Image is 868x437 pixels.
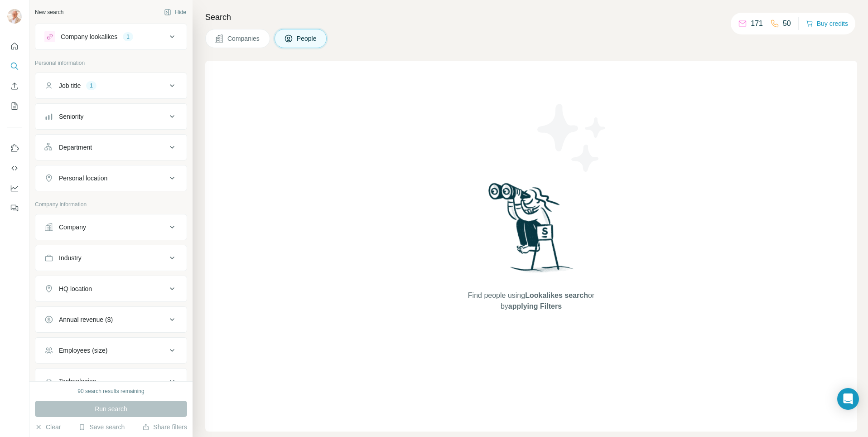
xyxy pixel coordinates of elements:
[59,112,83,121] div: Seniority
[205,11,857,24] h4: Search
[227,34,260,43] span: Companies
[59,81,81,90] div: Job title
[59,223,86,232] div: Company
[35,136,187,158] button: Department
[35,278,187,300] button: HQ location
[35,26,187,48] button: Company lookalikes1
[35,59,187,67] p: Personal information
[7,200,22,216] button: Feedback
[35,75,187,97] button: Job title1
[7,140,22,156] button: Use Surfe on LinkedIn
[35,200,187,209] p: Company information
[7,78,22,94] button: Enrich CSV
[35,216,187,238] button: Company
[35,422,61,432] button: Clear
[59,143,92,152] div: Department
[78,422,125,432] button: Save search
[59,346,107,355] div: Employees (size)
[7,180,22,196] button: Dashboard
[783,18,791,29] p: 50
[61,32,117,41] div: Company lookalikes
[35,340,187,361] button: Employees (size)
[158,5,193,19] button: Hide
[59,284,92,293] div: HQ location
[837,388,859,410] div: Open Intercom Messenger
[86,82,96,90] div: 1
[508,302,562,310] span: applying Filters
[7,38,22,54] button: Quick start
[59,174,107,183] div: Personal location
[806,17,848,30] button: Buy credits
[35,247,187,269] button: Industry
[525,291,588,299] span: Lookalikes search
[77,387,144,395] div: 90 search results remaining
[35,8,63,16] div: New search
[123,33,133,41] div: 1
[142,422,187,432] button: Share filters
[7,98,22,114] button: My lists
[59,253,82,262] div: Industry
[7,9,22,24] img: Avatar
[35,106,187,127] button: Seniority
[35,370,187,392] button: Technologies
[531,97,613,179] img: Surfe Illustration - Stars
[35,309,187,330] button: Annual revenue ($)
[59,315,113,324] div: Annual revenue ($)
[751,18,763,29] p: 171
[7,160,22,176] button: Use Surfe API
[59,377,96,386] div: Technologies
[7,58,22,74] button: Search
[484,180,579,282] img: Surfe Illustration - Woman searching with binoculars
[297,34,318,43] span: People
[35,167,187,189] button: Personal location
[458,290,603,312] span: Find people using or by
